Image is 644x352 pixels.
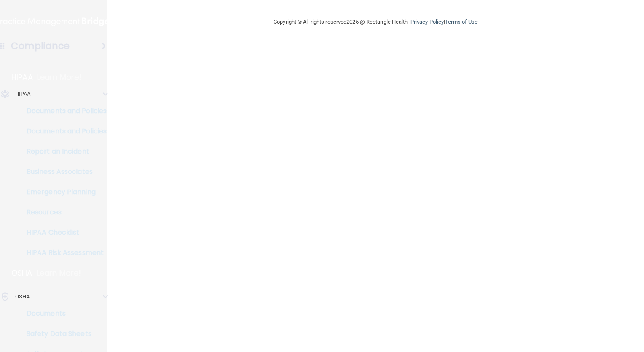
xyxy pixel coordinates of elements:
p: Emergency Planning [5,188,121,196]
p: Documents and Policies [5,127,121,135]
p: Documents and Policies [5,107,121,115]
p: HIPAA Risk Assessment [5,249,121,257]
p: OSHA [11,268,32,278]
p: Safety Data Sheets [5,330,121,338]
a: Privacy Policy [411,19,444,25]
p: HIPAA Checklist [5,228,121,237]
p: Learn More! [37,268,81,278]
p: OSHA [15,292,30,302]
div: Copyright © All rights reserved 2025 @ Rectangle Health | | [222,8,529,35]
p: Documents [5,309,121,318]
a: Terms of Use [445,19,478,25]
p: Learn More! [37,72,82,82]
p: Resources [5,208,121,217]
h4: Compliance [11,40,70,52]
p: HIPAA [15,89,31,99]
p: Business Associates [5,168,121,176]
p: Report an Incident [5,147,121,156]
p: HIPAA [11,72,33,82]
